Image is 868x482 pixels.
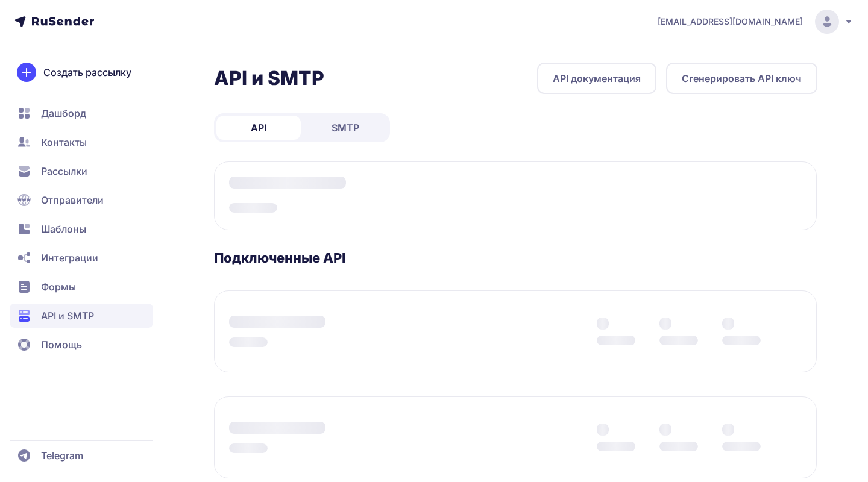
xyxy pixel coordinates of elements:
[41,193,104,207] span: Отправители
[41,448,83,463] span: Telegram
[332,120,359,135] span: SMTP
[251,120,266,135] span: API
[41,164,87,178] span: Рассылки
[43,65,131,80] span: Создать рассылку
[216,116,301,140] a: API
[10,443,153,468] a: Telegram
[41,251,98,265] span: Интеграции
[658,16,803,28] span: [EMAIL_ADDRESS][DOMAIN_NAME]
[41,280,76,294] span: Формы
[214,66,324,90] h2: API и SMTP
[41,106,86,120] span: Дашборд
[666,63,817,94] button: Сгенерировать API ключ
[41,308,94,323] span: API и SMTP
[537,63,656,94] a: API документация
[214,249,817,266] h3: Подключенные API
[41,135,87,149] span: Контакты
[41,337,82,352] span: Помощь
[303,116,388,140] a: SMTP
[41,222,86,236] span: Шаблоны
